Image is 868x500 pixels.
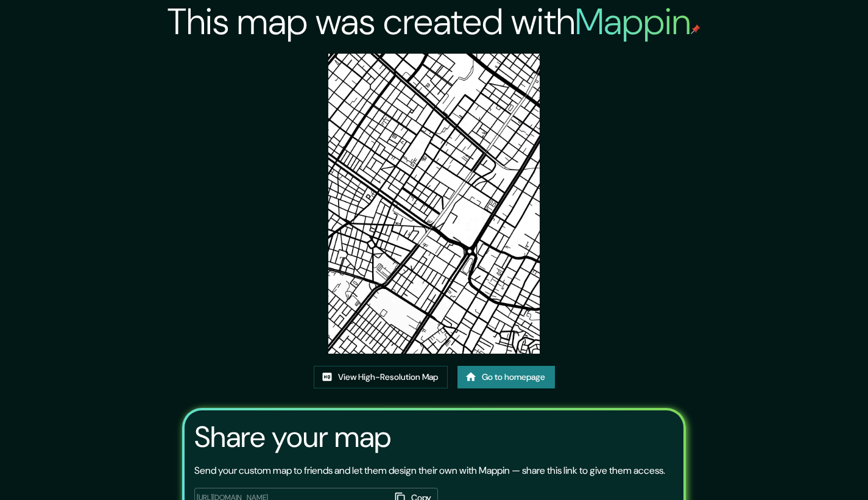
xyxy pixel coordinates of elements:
[314,366,448,388] a: View High-Resolution Map
[760,452,855,487] iframe: Help widget launcher
[194,463,665,478] p: Send your custom map to friends and let them design their own with Mappin — share this link to gi...
[328,54,540,354] img: created-map
[691,24,700,34] img: mappin-pin
[194,420,391,454] h3: Share your map
[457,366,555,388] a: Go to homepage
